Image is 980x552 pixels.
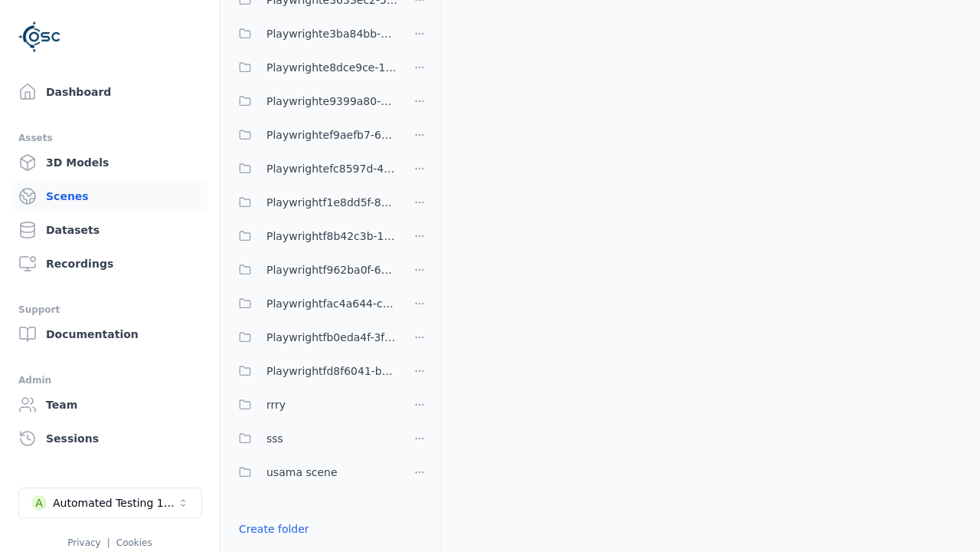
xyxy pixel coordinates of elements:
div: Support [18,301,201,319]
button: Playwrightfac4a644-c681-4d79-8787-b490a6dfb097 [230,288,398,319]
span: rrry [266,396,286,414]
span: Playwrightf8b42c3b-1ef0-47e7-86be-486b19d3f1b9 [266,227,398,245]
a: Sessions [12,423,207,454]
a: 3D Models [12,147,207,178]
span: usama scene [266,463,338,481]
span: Playwrightf1e8dd5f-81c5-4470-a857-c038b799dcae [266,193,398,212]
span: Playwrightfb0eda4f-3fc5-485d-9d7c-3a221eb9b916 [266,328,398,347]
button: Playwrighte8dce9ce-1f55-4fc4-8bd0-2d2a01dab6d9 [230,52,398,83]
button: Playwrighte3ba84bb-8edb-4e1f-b0c3-161377a64558 [230,18,398,49]
a: Create folder [239,521,309,537]
img: Logo [18,15,61,58]
span: Playwrighte9399a80-716c-4fa9-8649-0277c6263cc1 [266,92,398,110]
a: Recordings [12,248,207,279]
a: Privacy [67,537,100,548]
span: Playwrightfac4a644-c681-4d79-8787-b490a6dfb097 [266,294,398,313]
a: Scenes [12,181,207,212]
button: Playwrightf962ba0f-6d5c-41e9-a1f5-16f884225609 [230,255,398,285]
button: rrry [230,389,398,420]
div: A [31,495,47,511]
div: Assets [18,129,201,147]
button: Playwrightfd8f6041-bab5-4da1-82cb-421ed0fd7a89 [230,356,398,386]
a: Dashboard [12,77,207,107]
span: Playwrighte8dce9ce-1f55-4fc4-8bd0-2d2a01dab6d9 [266,58,398,77]
button: Playwrighte9399a80-716c-4fa9-8649-0277c6263cc1 [230,86,398,117]
a: Team [12,389,207,420]
button: usama scene [230,457,398,488]
button: Playwrightfb0eda4f-3fc5-485d-9d7c-3a221eb9b916 [230,322,398,353]
span: | [107,537,110,548]
span: Playwrightef9aefb7-62ee-4533-9466-bef28a4fe22d [266,126,398,144]
span: Playwrightefc8597d-46fe-420d-8a31-4e0241983ed8 [266,159,398,178]
div: Automated Testing 1 - Playwright [53,495,177,511]
div: Admin [18,371,201,389]
span: sss [266,429,283,448]
button: Playwrightef9aefb7-62ee-4533-9466-bef28a4fe22d [230,120,398,150]
a: Datasets [12,215,207,245]
button: Create folder [230,515,318,543]
span: Playwrightf962ba0f-6d5c-41e9-a1f5-16f884225609 [266,261,398,279]
span: Playwrighte3ba84bb-8edb-4e1f-b0c3-161377a64558 [266,25,398,43]
a: Documentation [12,319,207,350]
button: sss [230,423,398,454]
button: Select a workspace [18,488,202,518]
a: Cookies [116,537,152,548]
button: Playwrightefc8597d-46fe-420d-8a31-4e0241983ed8 [230,153,398,184]
button: Playwrightf8b42c3b-1ef0-47e7-86be-486b19d3f1b9 [230,221,398,251]
span: Playwrightfd8f6041-bab5-4da1-82cb-421ed0fd7a89 [266,362,398,380]
button: Playwrightf1e8dd5f-81c5-4470-a857-c038b799dcae [230,187,398,218]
